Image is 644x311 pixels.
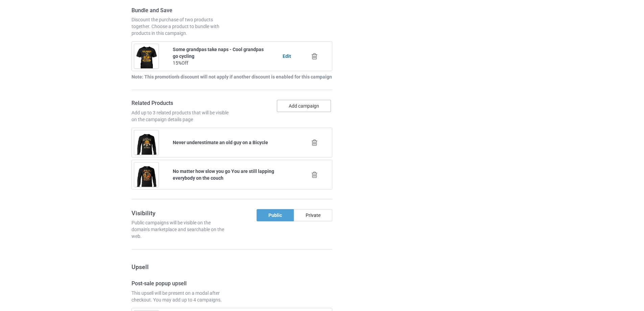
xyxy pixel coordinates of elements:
[132,219,230,240] div: Public campaigns will be visible on the domain's marketplace and searchable on the web.
[132,109,230,123] div: Add up to 3 related products that will be visible on the campaign details page
[294,209,332,221] div: Private
[173,60,266,66] div: 15% Off
[132,280,230,287] h4: Post-sale popup upsell
[257,209,294,221] div: Public
[132,74,332,80] b: Note: This promotion's discount will not apply if another discount is enabled for this campaign
[132,290,230,303] div: This upsell will be present on a modal after checkout. You may add up to 4 campaigns.
[173,169,274,181] b: No matter how slow you go You are still lapping everybody on the couch
[132,7,230,14] h4: Bundle and Save
[132,209,230,217] h3: Visibility
[283,53,291,59] b: Edit
[173,47,264,59] b: Some grandpas take naps - Cool grandpas go cycling
[132,16,230,37] div: Discount the purchase of two products together. Choose a product to bundle with products in this ...
[277,100,331,112] button: Add campaign
[132,263,332,271] h3: Upsell
[173,140,268,145] b: Never underestimate an old guy on a Bicycle
[132,100,230,107] h4: Related Products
